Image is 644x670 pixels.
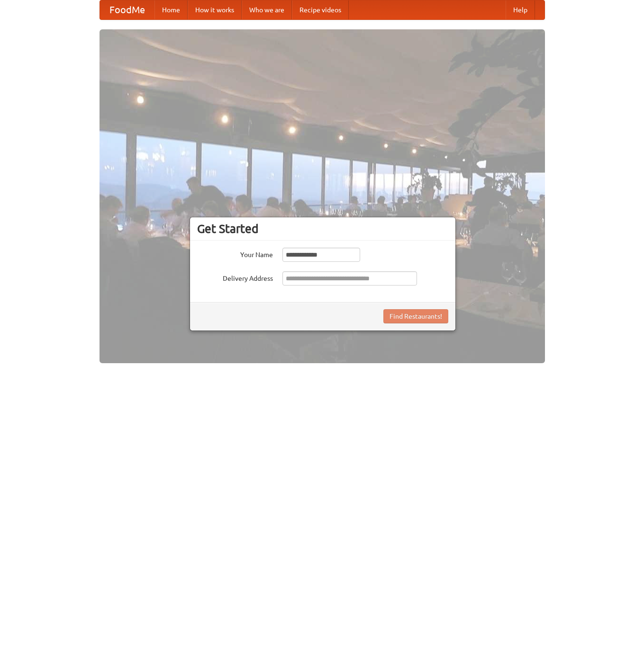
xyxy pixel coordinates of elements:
[197,271,273,283] label: Delivery Address
[292,0,349,19] a: Recipe videos
[100,0,154,19] a: FoodMe
[383,309,448,323] button: Find Restaurants!
[506,0,535,19] a: Help
[154,0,188,19] a: Home
[197,222,448,236] h3: Get Started
[197,248,273,259] label: Your Name
[188,0,242,19] a: How it works
[242,0,292,19] a: Who we are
